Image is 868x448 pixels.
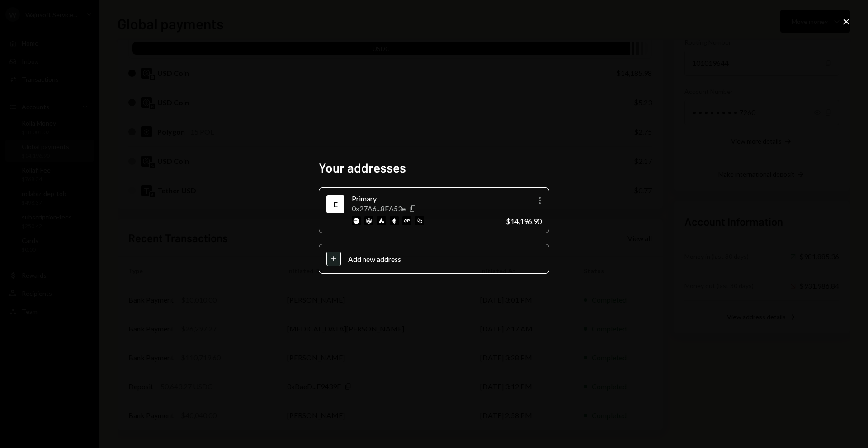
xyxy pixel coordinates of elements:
img: avalanche-mainnet [377,216,386,225]
img: polygon-mainnet [415,216,424,225]
div: Add new address [348,255,542,263]
div: Primary [352,193,499,204]
div: $14,196.90 [506,217,542,225]
button: Add new address [319,244,549,274]
img: ethereum-mainnet [390,216,399,225]
img: arbitrum-mainnet [364,216,373,225]
h2: Your addresses [319,159,549,177]
img: optimism-mainnet [402,216,411,225]
img: base-mainnet [352,216,361,225]
div: 0x27A6...8EA53e [352,204,406,213]
div: Ethereum [328,197,343,211]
